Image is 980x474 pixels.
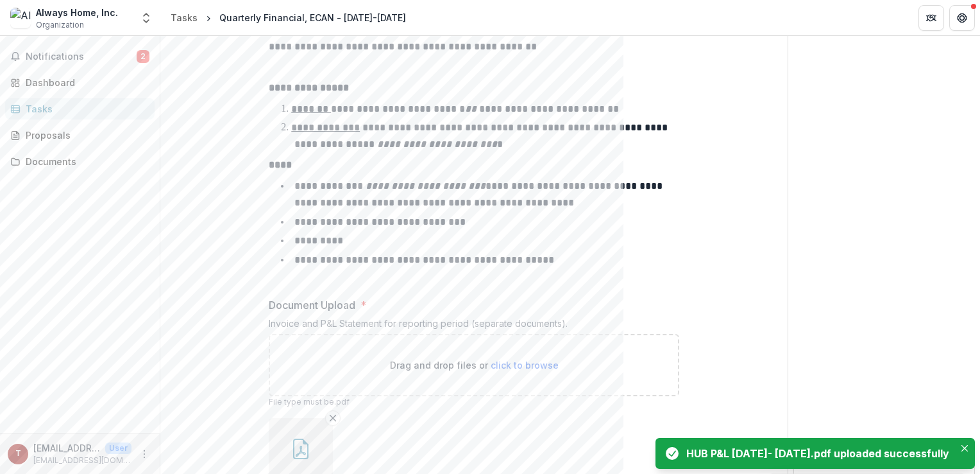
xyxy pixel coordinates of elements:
[650,433,980,474] div: Notifications-bottom-right
[26,128,144,142] div: Proposals
[5,98,155,119] a: Tasks
[15,450,21,458] div: tcunningham@alwayshome.org
[5,72,155,93] a: Dashboard
[165,8,203,27] a: Tasks
[137,5,155,31] button: Open entity switcher
[325,410,341,426] button: Remove File
[33,455,131,466] p: [EMAIL_ADDRESS][DOMAIN_NAME]
[26,155,144,168] div: Documents
[36,19,84,31] span: Organization
[33,441,100,455] p: [EMAIL_ADDRESS][DOMAIN_NAME]
[269,318,679,334] div: Invoice and P&L Statement for reporting period (separate documents).
[26,51,137,62] span: Notifications
[137,50,149,63] span: 2
[10,8,31,28] img: Always Home, Inc.
[269,297,355,313] p: Document Upload
[26,102,144,116] div: Tasks
[26,76,144,89] div: Dashboard
[219,11,406,24] div: Quarterly Financial, ECAN - [DATE]-[DATE]
[491,360,559,371] span: click to browse
[5,151,155,172] a: Documents
[957,441,972,456] button: Close
[171,11,198,24] div: Tasks
[36,6,118,19] div: Always Home, Inc.
[165,8,411,27] nav: breadcrumb
[918,5,944,31] button: Partners
[5,125,155,146] a: Proposals
[686,446,949,461] div: HUB P&L [DATE]- [DATE].pdf uploaded successfully
[5,46,155,67] button: Notifications2
[137,446,152,462] button: More
[269,396,679,408] p: File type must be .pdf
[390,358,559,372] p: Drag and drop files or
[949,5,975,31] button: Get Help
[105,443,131,454] p: User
